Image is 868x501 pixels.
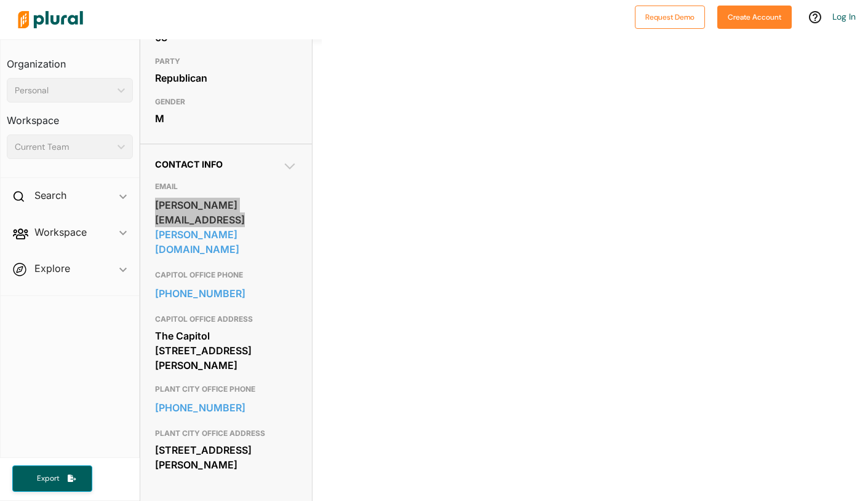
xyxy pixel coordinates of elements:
[717,10,792,23] a: Create Account
[155,196,297,258] a: [PERSON_NAME][EMAIL_ADDRESS][PERSON_NAME][DOMAIN_NAME]
[7,46,133,73] h3: Organization
[155,312,297,327] h3: CAPITOL OFFICE ADDRESS
[155,95,297,109] h3: GENDER
[28,473,68,484] span: Export
[12,465,92,492] button: Export
[155,179,297,194] h3: EMAIL
[155,54,297,69] h3: PARTY
[155,69,297,87] div: Republican
[832,11,856,22] a: Log In
[155,159,223,169] span: Contact Info
[635,6,705,29] button: Request Demo
[155,382,297,397] h3: PLANT CITY OFFICE PHONE
[155,327,297,375] div: The Capitol [STREET_ADDRESS][PERSON_NAME]
[155,426,297,441] h3: PLANT CITY OFFICE ADDRESS
[155,441,297,474] div: [STREET_ADDRESS][PERSON_NAME]
[155,284,297,303] a: [PHONE_NUMBER]
[15,84,113,97] div: Personal
[7,103,133,130] h3: Workspace
[155,398,297,417] a: [PHONE_NUMBER]
[717,6,792,29] button: Create Account
[15,141,113,153] div: Current Team
[635,10,705,23] a: Request Demo
[155,268,297,282] h3: CAPITOL OFFICE PHONE
[34,188,66,202] h2: Search
[155,109,297,128] div: M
